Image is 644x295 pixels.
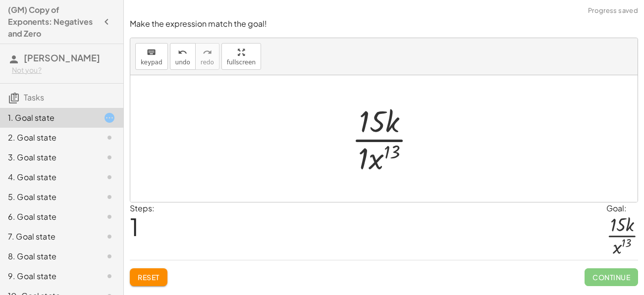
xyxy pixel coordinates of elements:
[227,59,256,66] span: fullscreen
[104,211,115,223] i: Task not started.
[175,59,190,66] span: undo
[135,43,168,70] button: keyboardkeypad
[8,231,88,243] div: 7. Goal state
[588,6,638,16] span: Progress saved
[8,4,98,40] h4: (GM) Copy of Exponents: Negatives and Zero
[195,43,219,70] button: redoredo
[8,132,88,144] div: 2. Goal state
[104,151,115,163] i: Task not started.
[8,151,88,163] div: 3. Goal state
[178,47,187,58] i: undo
[606,202,638,214] div: Goal:
[24,52,100,63] span: [PERSON_NAME]
[203,47,212,58] i: redo
[8,270,88,282] div: 9. Goal state
[12,65,115,75] div: Not you?
[8,171,88,183] div: 4. Goal state
[130,203,155,213] label: Steps:
[104,132,115,144] i: Task not started.
[104,270,115,282] i: Task not started.
[138,273,160,282] span: Reset
[104,231,115,243] i: Task not started.
[104,112,115,124] i: Task started.
[130,211,139,242] span: 1
[130,268,167,286] button: Reset
[104,191,115,203] i: Task not started.
[141,59,162,66] span: keypad
[8,250,88,262] div: 8. Goal state
[8,112,88,124] div: 1. Goal state
[24,92,44,102] span: Tasks
[130,18,638,30] p: Make the expression match the goal!
[147,47,156,58] i: keyboard
[104,171,115,183] i: Task not started.
[104,250,115,262] i: Task not started.
[8,211,88,223] div: 6. Goal state
[201,59,214,66] span: redo
[8,191,88,203] div: 5. Goal state
[170,43,196,70] button: undoundo
[221,43,261,70] button: fullscreen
